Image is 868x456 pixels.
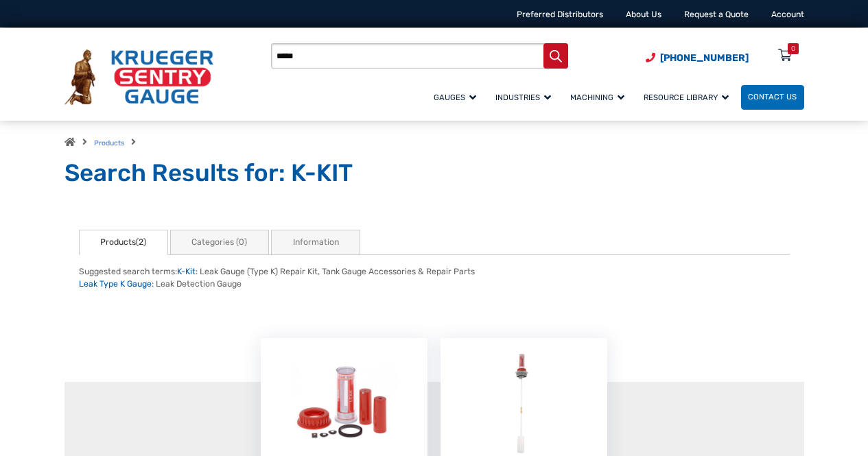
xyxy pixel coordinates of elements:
[79,265,790,291] div: Suggested search terms: : Leak Gauge (Type K) Repair Kit, Tank Gauge Accessories & Repair Parts :...
[434,93,476,102] span: Gauges
[626,10,661,19] a: About Us
[489,83,563,111] a: Industries
[427,83,489,111] a: Gauges
[646,51,749,65] a: Phone Number (920) 434-8860
[177,267,196,276] a: K-Kit
[644,93,729,102] span: Resource Library
[684,10,749,19] a: Request a Quote
[741,85,804,110] a: Contact Us
[637,83,741,111] a: Resource Library
[771,10,804,19] a: Account
[94,139,124,147] a: Products
[517,10,603,19] a: Preferred Distributors
[563,83,637,111] a: Machining
[79,230,168,255] a: Products(2)
[748,92,797,101] span: Contact Us
[64,49,213,104] img: Krueger Sentry Gauge
[570,93,624,102] span: Machining
[660,52,749,64] span: [PHONE_NUMBER]
[64,158,804,189] h1: Search Results for: K-KIT
[271,230,360,255] a: Information
[79,279,152,289] a: Leak Type K Gauge
[170,230,269,255] a: Categories (0)
[791,43,795,54] div: 0
[495,93,551,102] span: Industries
